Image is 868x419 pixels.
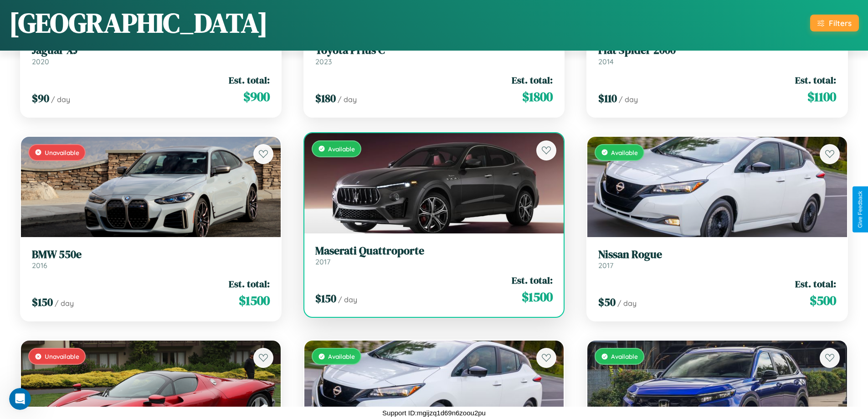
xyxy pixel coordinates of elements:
span: Est. total: [512,73,553,87]
span: $ 1500 [239,291,270,310]
a: BMW 550e2016 [32,248,270,270]
span: $ 90 [32,91,49,106]
span: $ 50 [598,295,616,310]
span: / day [338,95,357,104]
a: Fiat Spider 20002014 [598,44,836,66]
a: Nissan Rogue2017 [598,248,836,270]
span: $ 500 [810,291,836,310]
h3: Maserati Quattroporte [315,244,553,258]
span: Available [328,352,355,360]
span: $ 900 [243,88,270,106]
span: 2014 [598,57,614,66]
span: / day [51,95,70,104]
span: Unavailable [45,352,79,360]
span: $ 1800 [522,88,553,106]
span: Est. total: [795,277,836,290]
a: Toyota Prius C2023 [315,44,553,66]
span: Available [611,149,638,156]
span: / day [617,299,637,308]
p: Support ID: mgijzq1d69n6zoou2pu [382,407,486,419]
span: 2023 [315,57,332,66]
span: $ 180 [315,91,336,106]
span: / day [55,299,74,308]
span: $ 150 [32,295,53,310]
div: Give Feedback [857,191,863,228]
span: / day [619,95,638,104]
h3: Fiat Spider 2000 [598,44,836,57]
h3: Jaguar XJ [32,44,270,57]
iframe: Intercom live chat [9,388,31,410]
button: Filters [810,15,859,31]
span: Est. total: [229,277,270,290]
span: Est. total: [512,274,553,287]
span: $ 150 [315,291,336,306]
h3: BMW 550e [32,248,270,261]
h3: Toyota Prius C [315,44,553,57]
span: $ 1500 [522,288,553,306]
span: Unavailable [45,149,79,156]
span: $ 110 [598,91,617,106]
span: 2017 [598,261,613,270]
a: Maserati Quattroporte2017 [315,244,553,267]
span: 2017 [315,257,330,266]
h1: [GEOGRAPHIC_DATA] [9,4,268,41]
span: $ 1100 [807,88,836,106]
span: Est. total: [229,73,270,87]
div: Filters [829,18,852,28]
span: 2020 [32,57,49,66]
h3: Nissan Rogue [598,248,836,261]
span: Available [611,352,638,360]
span: Est. total: [795,73,836,87]
span: Available [328,145,355,153]
span: 2016 [32,261,47,270]
span: / day [338,295,357,304]
a: Jaguar XJ2020 [32,44,270,66]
